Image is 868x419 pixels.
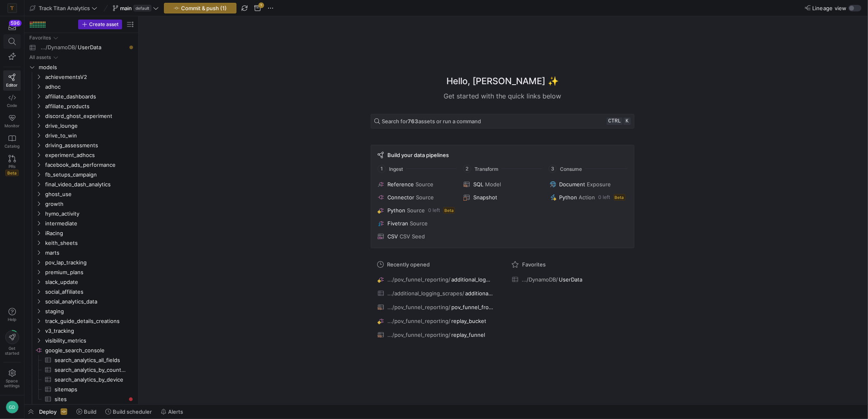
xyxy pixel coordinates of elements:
button: Commit & push (1) [164,3,236,13]
button: Alerts [157,405,187,419]
span: sitemaps​​​​​​​​​ [55,385,126,394]
span: Editor [7,83,18,87]
span: replay_funnel [451,332,485,338]
span: affiliate_products [45,102,134,111]
span: experiment_adhocs [45,151,134,160]
span: sites​​​​​​​​​ [55,395,126,404]
div: Press SPACE to select this row. [28,170,135,179]
span: iRacing [45,229,134,238]
span: search_analytics_by_country​​​​​​​​​ [55,365,126,375]
span: pov_lap_tracking [45,258,134,267]
div: Press SPACE to select this row. [28,297,135,306]
span: .../pov_funnel_reporting/ [387,318,450,324]
a: search_analytics_all_fields​​​​​​​​​ [28,355,135,365]
div: Press SPACE to select this row. [28,287,135,297]
span: .../DynamoDB/ [41,43,77,52]
span: staging [45,307,134,316]
div: GD [6,401,19,414]
kbd: ctrl [607,118,623,125]
button: Create asset [78,20,122,29]
span: drive_lounge [45,121,134,131]
span: social_analytics_data [45,297,134,306]
span: Lineage view [812,5,847,11]
div: Press SPACE to select this row. [28,92,135,101]
div: Press SPACE to select this row. [28,238,135,248]
div: Press SPACE to select this row. [28,160,135,170]
span: 0 left [428,207,440,213]
button: PythonSource0 leftBeta [376,205,457,215]
div: Press SPACE to select this row. [28,111,135,121]
button: FivetranSource [376,218,457,228]
a: PRsBeta [3,152,21,179]
button: Build scheduler [102,405,155,419]
div: Press SPACE to select this row. [28,355,135,365]
span: fb_setups_campaign [45,170,134,179]
span: Create asset [89,22,118,27]
div: Press SPACE to select this row. [28,43,135,52]
span: 0 left [599,194,610,200]
span: achievementsV2 [45,72,134,82]
button: maindefault [111,3,161,13]
div: Get started with the quick links below [371,91,634,101]
div: Press SPACE to select this row. [28,199,135,209]
span: .../pov_funnel_reporting/ [387,332,450,338]
span: additional_logging_scrapes [451,276,493,283]
button: .../DynamoDB/UserData [510,274,630,285]
a: Monitor [3,111,21,131]
span: growth [45,199,134,209]
span: models [39,63,134,72]
span: Monitor [4,123,20,128]
span: track_guide_details_creations [45,316,134,326]
span: driving_assessments [45,141,134,150]
div: Press SPACE to select this row. [28,82,135,92]
button: .../pov_funnel_reporting/replay_bucket [376,316,495,326]
span: discord_ghost_experiment [45,111,134,121]
a: search_analytics_by_device​​​​​​​​​ [28,375,135,384]
div: Press SPACE to select this row. [28,179,135,189]
a: Catalog [3,131,21,152]
div: Press SPACE to select this row. [28,267,135,277]
div: Press SPACE to select this row. [28,258,135,267]
span: PRs [9,164,15,169]
a: .../DynamoDB/UserData [28,43,135,52]
div: Press SPACE to select this row. [28,189,135,199]
span: premium_plans [45,268,134,277]
div: Press SPACE to select this row. [28,365,135,375]
span: Model [485,181,501,188]
span: search_analytics_by_device​​​​​​​​​ [55,375,126,384]
div: Press SPACE to select this row. [28,101,135,111]
div: Press SPACE to select this row. [28,336,135,345]
span: .../pov_funnel_reporting/ [387,276,450,283]
span: Reference [387,181,414,188]
span: search_analytics_all_fields​​​​​​​​​ [55,356,126,365]
div: All assets [29,55,51,60]
button: Build [73,405,100,419]
span: social_affiliates [45,287,134,297]
button: .../pov_funnel_reporting/pov_funnel_from_upload [376,302,495,312]
span: default [133,5,151,11]
span: Source [415,181,433,188]
span: main [120,5,132,11]
span: .../DynamoDB/ [522,276,558,283]
span: hymo_activity [45,209,134,218]
span: Favorites [522,261,546,268]
span: .../additional_logging_scrapes/ [387,290,464,297]
span: replay_bucket [451,318,486,324]
div: Press SPACE to select this row. [28,306,135,316]
span: pov_funnel_from_upload [451,304,493,310]
button: .../pov_funnel_reporting/additional_logging_scrapes [376,274,495,285]
span: Source [416,194,434,201]
button: GD [3,399,21,416]
a: Code [3,91,21,111]
span: marts [45,248,134,258]
div: Press SPACE to select this row. [28,228,135,238]
button: DocumentExposure [548,179,629,189]
button: Getstarted [3,327,21,359]
span: ghost_use [45,190,134,199]
span: Build scheduler [113,408,152,415]
button: Search for763assets or run a commandctrlk [371,114,634,129]
span: Space settings [4,378,20,388]
a: google_search_console​​​​​​​​ [28,345,135,355]
div: Press SPACE to select this row. [28,316,135,326]
span: Build [84,408,96,415]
